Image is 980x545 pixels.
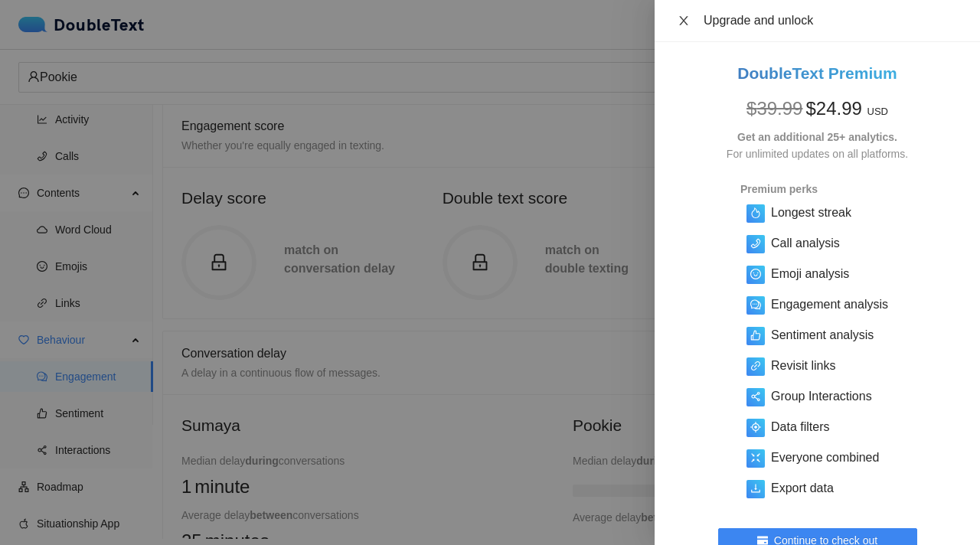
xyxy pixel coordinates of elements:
[746,98,802,119] span: $ 39.99
[771,234,840,253] h5: Call analysis
[673,60,962,86] h2: DoubleText Premium
[727,148,908,160] span: For unlimited updates on all platforms.
[750,238,761,249] span: phone
[750,361,761,371] span: link
[750,422,761,432] span: aim
[750,391,761,402] span: share-alt
[678,15,690,27] span: close
[737,131,897,143] strong: Get an additional 25+ analytics.
[771,479,834,498] h5: Export data
[673,14,694,28] button: Close
[704,12,962,29] div: Upgrade and unlock
[750,483,761,494] span: download
[771,295,888,314] h5: Engagement analysis
[750,269,761,279] span: smile
[750,299,761,310] span: comment
[750,452,761,463] span: fullscreen-exit
[771,204,851,222] h5: Longest streak
[771,326,874,344] h5: Sentiment analysis
[805,98,861,119] span: $ 24.99
[771,265,849,283] h5: Emoji analysis
[771,387,872,406] h5: Group Interactions
[771,357,835,375] h5: Revisit links
[740,183,818,195] strong: Premium perks
[750,330,761,341] span: like
[771,418,829,436] h5: Data filters
[750,207,761,218] span: fire
[867,106,888,117] span: USD
[771,449,879,467] h5: Everyone combined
